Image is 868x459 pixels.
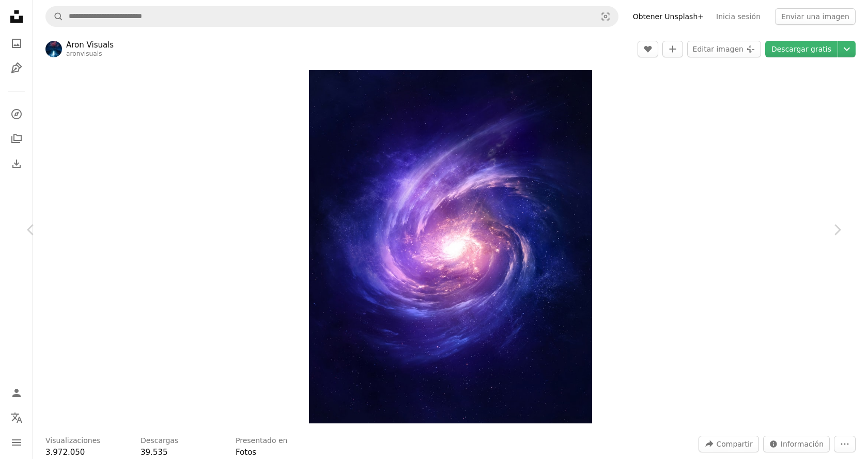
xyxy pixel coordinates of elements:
[6,58,27,78] a: Ilustraciones
[593,7,618,26] button: Búsqueda visual
[46,7,64,26] button: Buscar en Unsplash
[627,8,710,25] a: Obtener Unsplash+
[6,153,27,174] a: Historial de descargas
[716,436,752,452] span: Compartir
[834,436,856,452] button: Más acciones
[775,8,856,25] button: Enviar una imagen
[45,6,618,27] form: Encuentra imágenes en todo el sitio
[45,436,101,446] h3: Visualizaciones
[781,436,824,452] span: Información
[6,104,27,124] a: Explorar
[699,436,758,452] button: Compartir esta imagen
[6,407,27,428] button: Idioma
[6,129,27,149] a: Colecciones
[236,436,288,446] h3: Presentado en
[763,436,830,452] button: Estadísticas sobre esta imagen
[662,41,683,57] button: Añade a la colección
[45,448,85,457] span: 3.972.050
[66,50,102,57] a: aronvisuals
[236,448,256,457] a: Fotos
[141,448,168,457] span: 39.535
[638,41,658,57] button: Me gusta
[687,41,761,57] button: Editar imagen
[6,33,27,54] a: Fotos
[806,180,868,279] a: Siguiente
[6,383,27,403] a: Iniciar sesión / Registrarse
[141,436,178,446] h3: Descargas
[765,41,838,57] a: Descargar gratis
[66,40,114,50] a: Aron Visuals
[838,41,856,57] button: Elegir el tamaño de descarga
[309,70,592,423] button: Ampliar en esta imagen
[309,70,592,423] img: Un objeto en forma de espiral púrpura y azul con estrellas en el fondo
[45,41,62,57] img: Ve al perfil de Aron Visuals
[6,432,27,453] button: Menú
[710,8,767,25] a: Inicia sesión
